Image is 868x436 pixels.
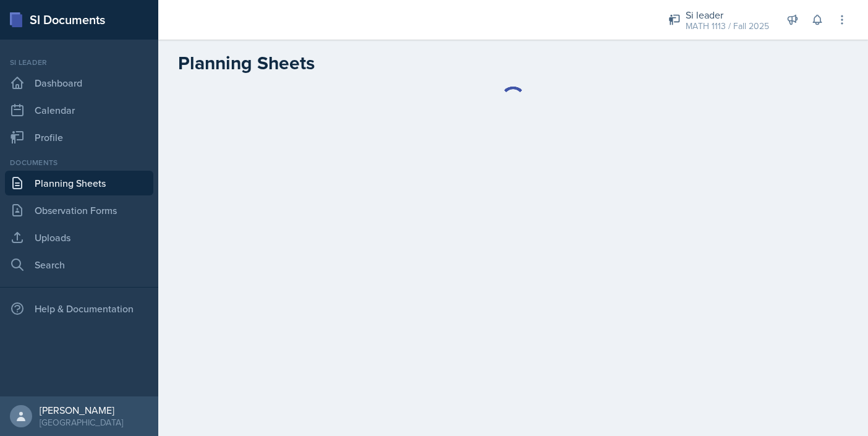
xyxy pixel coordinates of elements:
[5,125,153,150] a: Profile
[5,157,153,168] div: Documents
[5,71,153,95] a: Dashboard
[5,225,153,250] a: Uploads
[40,416,123,429] div: [GEOGRAPHIC_DATA]
[686,7,769,22] div: Si leader
[5,296,153,321] div: Help & Documentation
[5,98,153,122] a: Calendar
[5,198,153,223] a: Observation Forms
[5,57,153,68] div: Si leader
[178,52,315,74] h2: Planning Sheets
[40,404,123,416] div: [PERSON_NAME]
[5,171,153,195] a: Planning Sheets
[5,252,153,277] a: Search
[686,20,769,33] div: MATH 1113 / Fall 2025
